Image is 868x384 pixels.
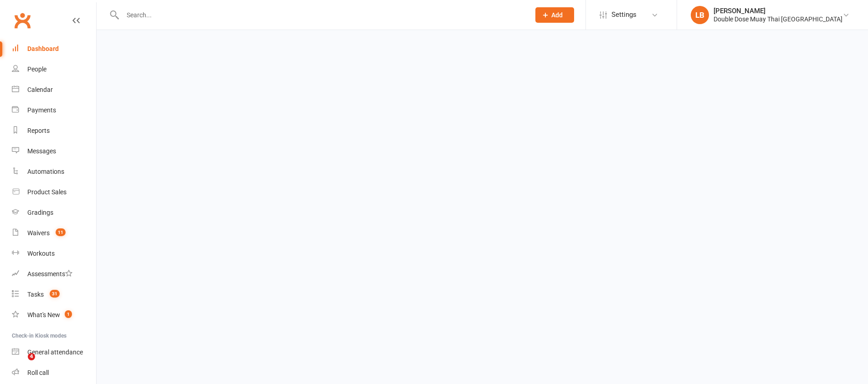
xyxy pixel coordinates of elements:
span: Add [551,11,563,19]
a: Waivers 11 [12,223,96,243]
input: Search... [120,9,524,21]
div: Product Sales [27,188,67,196]
a: Roll call [12,363,96,383]
a: Tasks 31 [12,284,96,305]
a: Messages [12,141,96,162]
a: Automations [12,162,96,182]
a: Workouts [12,243,96,264]
a: Payments [12,100,96,121]
div: Waivers [27,229,50,237]
a: Gradings [12,202,96,223]
a: General attendance kiosk mode [12,342,96,363]
div: Automations [27,168,64,175]
div: Gradings [27,209,53,216]
div: Tasks [27,291,44,298]
a: Reports [12,121,96,141]
div: General attendance [27,349,83,356]
span: 4 [28,353,35,360]
a: Assessments [12,264,96,284]
iframe: Intercom live chat [9,353,31,375]
div: Assessments [27,270,72,278]
span: 1 [65,310,72,318]
a: Product Sales [12,182,96,202]
button: Add [535,7,574,23]
div: Messages [27,147,56,155]
a: Clubworx [11,9,34,32]
div: What's New [27,311,60,318]
div: Payments [27,106,56,114]
div: Dashboard [27,45,59,52]
div: [PERSON_NAME] [714,7,842,15]
span: Settings [611,5,637,25]
div: People [27,66,46,73]
a: Calendar [12,80,96,100]
a: People [12,59,96,80]
div: Workouts [27,250,55,257]
span: 31 [50,290,60,298]
div: Reports [27,127,50,134]
div: Calendar [27,86,53,93]
span: 11 [56,228,66,236]
div: Double Dose Muay Thai [GEOGRAPHIC_DATA] [714,15,842,23]
a: Dashboard [12,39,96,59]
div: LB [691,6,709,24]
div: Roll call [27,369,49,376]
a: What's New1 [12,305,96,325]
